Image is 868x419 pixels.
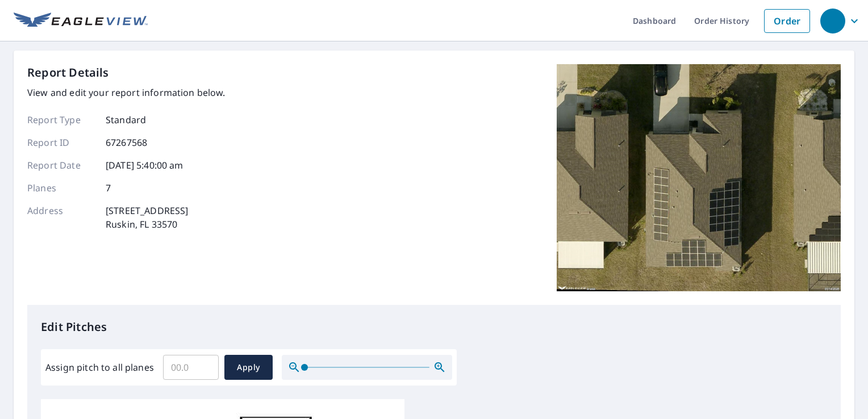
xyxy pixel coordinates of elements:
p: Planes [27,181,95,195]
p: View and edit your report information below. [27,86,226,99]
p: 7 [106,181,111,195]
label: Assign pitch to all planes [45,361,154,374]
a: Order [764,9,810,33]
p: Address [27,204,95,231]
p: Edit Pitches [41,319,827,336]
p: Report Type [27,113,95,127]
p: Standard [106,113,146,127]
p: Report Date [27,158,95,172]
p: Report ID [27,136,95,149]
p: [STREET_ADDRESS] Ruskin, FL 33570 [106,204,188,231]
p: Report Details [27,64,109,81]
input: 00.0 [163,351,219,383]
img: EV Logo [14,12,148,30]
span: Apply [233,361,264,375]
button: Apply [224,355,273,380]
img: Top image [557,64,841,291]
p: [DATE] 5:40:00 am [106,158,183,172]
p: 67267568 [106,136,147,149]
